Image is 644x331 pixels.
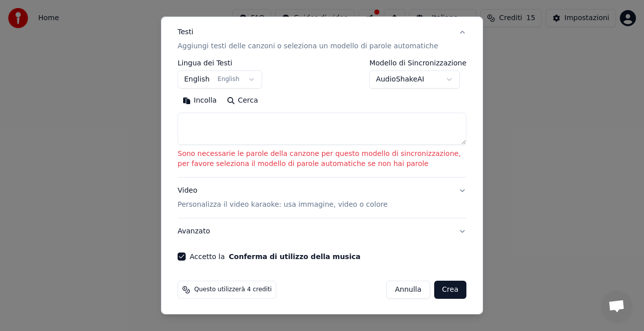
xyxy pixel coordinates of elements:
div: Testi [178,27,193,37]
p: Personalizza il video karaoke: usa immagine, video o colore [178,200,387,210]
button: Cerca [222,93,263,109]
button: Incolla [178,93,222,109]
span: Questo utilizzerà 4 crediti [194,286,272,294]
label: Lingua dei Testi [178,59,262,66]
p: Aggiungi testi delle canzoni o seleziona un modello di parole automatiche [178,41,438,51]
label: Accetto la [190,253,360,260]
button: Crea [434,281,466,299]
button: TestiAggiungi testi delle canzoni o seleziona un modello di parole automatiche [178,19,466,59]
button: Annulla [386,281,430,299]
div: TestiAggiungi testi delle canzoni o seleziona un modello di parole automatiche [178,59,466,177]
button: VideoPersonalizza il video karaoke: usa immagine, video o colore [178,178,466,218]
label: Modello di Sincronizzazione [369,59,466,66]
div: Video [178,186,387,210]
button: Avanzato [178,218,466,244]
p: Sono necessarie le parole della canzone per questo modello di sincronizzazione, per favore selezi... [178,149,466,169]
button: Accetto la [229,253,361,260]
